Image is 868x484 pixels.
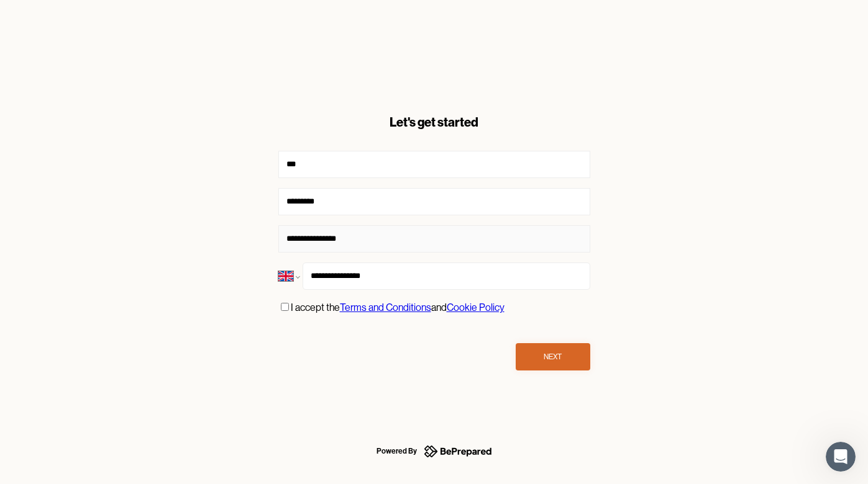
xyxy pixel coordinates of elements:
a: Cookie Policy [447,302,505,313]
button: Next [516,343,590,370]
div: Let's get started [278,114,590,131]
p: I accept the and [291,300,505,316]
a: Terms and Conditions [340,302,431,313]
div: Powered By [377,444,417,459]
div: Next [544,351,562,363]
iframe: Intercom live chat [826,442,856,472]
